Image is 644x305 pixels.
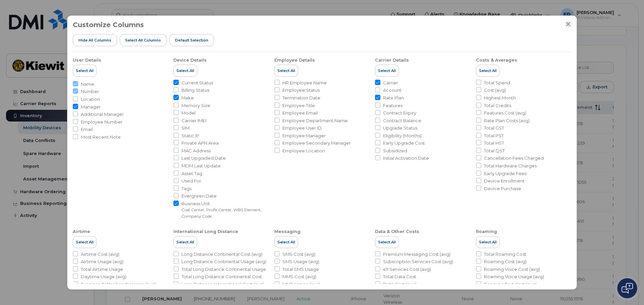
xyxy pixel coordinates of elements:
[173,229,238,235] div: International Long Distance
[81,251,119,257] span: Airtime Cost (avg)
[181,193,217,199] span: Evergreen Date
[176,239,194,245] span: Select All
[383,148,407,154] span: Subsidized
[484,258,527,265] span: Roaming Cost (avg)
[484,251,526,257] span: Total Roaming Cost
[274,57,315,63] div: Employee Details
[181,258,266,265] span: Long Distance Continental Usage (avg)
[282,95,320,101] span: Termination Date
[181,281,264,288] span: Long Distance International Cost (avg)
[181,185,192,192] span: Tags
[378,239,396,245] span: Select All
[484,266,540,273] span: Roaming Voice Cost (avg)
[181,95,194,101] span: Make
[78,37,111,43] span: Hide All Columns
[81,81,94,87] span: Name
[282,140,351,146] span: Employee Secondary Manager
[484,281,537,288] span: Roaming Text Cost (avg)
[375,229,419,235] div: Data & Other Costs
[282,110,318,116] span: Employee Email
[73,57,101,63] div: User Details
[375,236,399,248] button: Select All
[383,133,422,139] span: Eligibility (Months)
[181,274,262,280] span: Total Long Distance Continental Cost
[81,96,100,102] span: Location
[173,57,207,63] div: Device Details
[383,251,450,257] span: Premium Messaging Cost (avg)
[375,65,399,77] button: Select All
[81,266,123,273] span: Total Airtime Usage
[484,125,504,131] span: Total GST
[378,68,396,73] span: Select All
[383,274,416,280] span: Total Data Cost
[181,102,210,109] span: Memory Size
[484,178,525,184] span: Device Enrollment
[81,134,121,140] span: Most Recent Note
[73,65,97,77] button: Select All
[81,126,93,133] span: Email
[479,239,497,245] span: Select All
[282,251,315,257] span: SMS Cost (avg)
[383,258,453,265] span: Subscription Services Cost (avg)
[81,111,124,118] span: Additional Manager
[484,140,504,146] span: Total HST
[383,118,421,124] span: Contract Balance
[73,21,144,28] h3: Customize Columns
[484,95,516,101] span: Highest Month
[383,140,425,146] span: Early Upgrade Cost
[282,118,348,124] span: Employee Department Name
[181,178,201,184] span: Used For
[476,236,500,248] button: Select All
[282,274,316,280] span: MMS Cost (avg)
[622,283,633,294] img: Open chat
[383,110,416,116] span: Contract Expiry
[282,80,327,86] span: HR Employee Name
[484,102,511,109] span: Total Credits
[476,57,517,63] div: Costs & Averages
[181,266,266,273] span: Total Long Distance Continental Usage
[375,57,409,63] div: Carrier Details
[282,102,315,109] span: Employee Title
[81,119,122,125] span: Employee Number
[383,281,417,288] span: Data Cost (avg)
[282,125,322,131] span: Employee User ID
[282,148,325,154] span: Employee Location
[565,21,571,27] button: Close
[282,133,326,139] span: Employee Manager
[274,236,298,248] button: Select All
[274,229,301,235] div: Messaging
[383,80,398,86] span: Carrier
[476,229,497,235] div: Roaming
[476,65,500,77] button: Select All
[383,87,401,93] span: Account
[181,110,196,116] span: Model
[169,34,214,46] button: Default Selection
[76,239,94,245] span: Select All
[173,236,197,248] button: Select All
[181,80,213,86] span: Current Status
[181,125,190,131] span: SIM
[282,87,320,93] span: Employee Status
[484,110,526,116] span: Features Cost (avg)
[484,87,506,93] span: Cost (avg)
[73,236,97,248] button: Select All
[181,87,209,93] span: Billing Status
[181,207,262,219] small: Cost Center, Profit Center, WBS Element, Company Code
[484,163,537,169] span: Total Hardware Charges
[484,274,544,280] span: Roaming Voice Usage (avg)
[175,37,208,43] span: Default Selection
[81,88,99,95] span: Number
[383,155,429,161] span: Initial Activation Date
[81,104,101,110] span: Manager
[479,68,497,73] span: Select All
[277,239,295,245] span: Select All
[484,155,544,161] span: Cancellation Fees Charged
[81,258,123,265] span: Airtime Usage (avg)
[181,155,226,161] span: Last Upgraded Date
[181,251,262,257] span: Long Distance Continental Cost (avg)
[181,163,221,169] span: MDM Last Update
[181,140,219,146] span: Private APN Area
[484,133,504,139] span: Total PST
[181,133,199,139] span: Static IP
[484,118,530,124] span: Rate Plan Costs (avg)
